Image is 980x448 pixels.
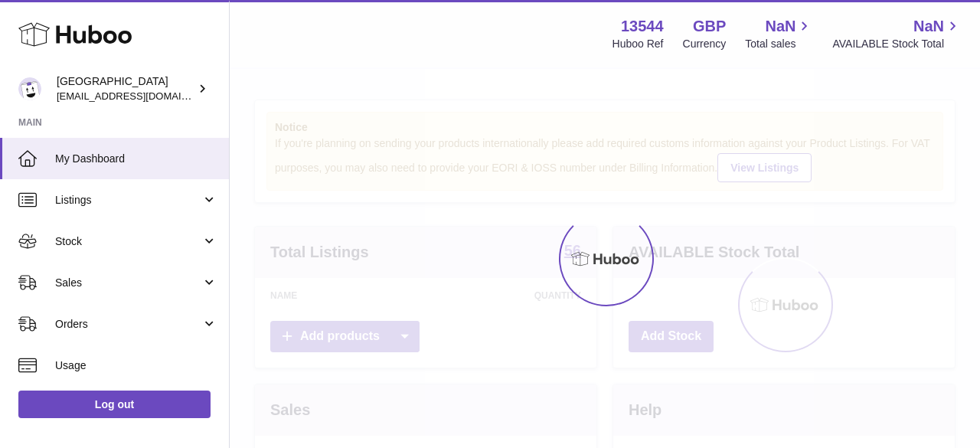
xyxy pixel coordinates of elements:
div: Huboo Ref [612,37,664,51]
span: Usage [55,358,217,373]
strong: 13544 [621,16,664,37]
div: Currency [683,37,727,51]
span: [EMAIL_ADDRESS][DOMAIN_NAME] [57,90,225,102]
span: My Dashboard [55,152,217,166]
span: Total sales [745,37,813,51]
div: [GEOGRAPHIC_DATA] [57,74,194,103]
img: internalAdmin-13544@internal.huboo.com [18,77,41,100]
span: Listings [55,193,201,208]
span: NaN [913,16,944,37]
a: NaN AVAILABLE Stock Total [832,16,962,51]
span: Stock [55,234,201,249]
span: Sales [55,276,201,290]
a: NaN Total sales [745,16,813,51]
strong: GBP [693,16,726,37]
a: Log out [18,391,211,418]
span: NaN [765,16,795,37]
span: Orders [55,317,201,332]
span: AVAILABLE Stock Total [832,37,962,51]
